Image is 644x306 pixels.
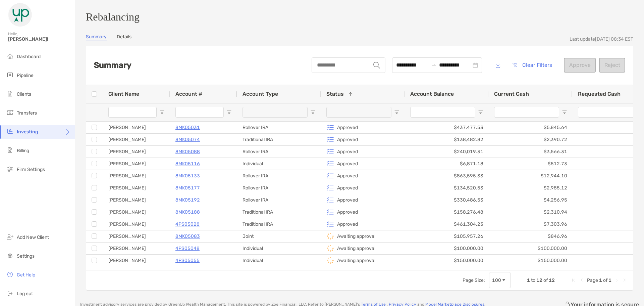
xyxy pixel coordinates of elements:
h3: Rebalancing [86,11,633,23]
img: icon status [326,160,334,168]
p: Approved [337,196,358,204]
span: 1 [608,277,611,283]
img: icon status [326,196,334,204]
img: clients icon [6,90,14,98]
img: icon status [326,172,334,180]
div: $437,477.53 [405,122,489,133]
p: 8MK05133 [175,172,200,180]
span: Dashboard [17,54,41,59]
div: 100 [492,277,501,283]
div: Traditional IRA [237,218,321,230]
img: investing icon [6,127,14,135]
img: settings icon [6,252,14,260]
span: Client Name [108,91,139,97]
button: Open Filter Menu [562,110,567,115]
div: $512.73 [489,158,573,170]
a: 4PS05055 [175,256,200,265]
img: icon status [326,220,334,228]
img: add_new_client icon [6,233,14,241]
span: Requested Cash [578,91,621,97]
div: $461,304.23 [405,218,489,230]
div: Rollover IRA [237,194,321,206]
div: Traditional IRA [237,134,321,145]
span: Clients [17,91,31,97]
a: 8MK05177 [175,184,200,192]
div: Rollover IRA [237,170,321,182]
div: $150,000.00 [489,255,573,266]
div: $158,276.48 [405,206,489,218]
button: Open Filter Menu [394,110,399,115]
a: 4PS05048 [175,244,200,253]
img: icon status [326,232,334,240]
span: Account # [175,91,202,97]
div: Individual [237,255,321,266]
input: Client Name Filter Input [108,107,157,118]
img: dashboard icon [6,52,14,60]
div: [PERSON_NAME] [103,218,170,230]
span: Page [587,277,598,283]
p: Approved [337,160,358,168]
p: 4PS05028 [175,220,200,228]
img: icon status [326,208,334,216]
img: billing icon [6,146,14,154]
div: [PERSON_NAME] [103,182,170,194]
img: pipeline icon [6,71,14,79]
p: 8MK05083 [175,232,200,241]
span: Log out [17,291,33,297]
div: Next Page [614,277,620,283]
span: Billing [17,148,29,154]
a: 8MK05116 [175,160,200,168]
a: 8MK05188 [175,208,200,216]
img: icon status [326,184,334,192]
div: $2,310.94 [489,206,573,218]
div: Traditional IRA [237,206,321,218]
span: Investing [17,129,38,135]
div: $3,566.31 [489,146,573,158]
img: button icon [513,63,517,67]
input: Current Cash Filter Input [494,107,559,118]
input: Account # Filter Input [175,107,224,118]
span: Current Cash [494,91,529,97]
a: Summary [86,34,107,41]
div: $330,486.53 [405,194,489,206]
div: $105,957.26 [405,230,489,242]
button: Open Filter Menu [226,110,232,115]
a: 8MK05088 [175,147,200,156]
a: 8MK05192 [175,196,200,204]
span: Status [326,91,344,97]
span: Get Help [17,272,35,278]
div: $100,000.00 [489,243,573,254]
span: 12 [536,277,542,283]
span: swap-right [431,62,436,68]
a: 8MK05031 [175,123,200,132]
img: icon status [326,256,334,264]
span: 1 [599,277,602,283]
div: [PERSON_NAME] [103,255,170,266]
a: 8MK05074 [175,135,200,144]
span: Transfers [17,110,37,116]
img: Zoe Logo [8,3,32,27]
div: $138,482.82 [405,134,489,145]
div: $100,000.00 [405,243,489,254]
img: get-help icon [6,270,14,278]
div: Rollover IRA [237,182,321,194]
span: to [431,62,436,68]
div: $4,256.95 [489,194,573,206]
div: Rollover IRA [237,146,321,158]
div: Individual [237,158,321,170]
div: [PERSON_NAME] [103,146,170,158]
div: $134,520.53 [405,182,489,194]
span: of [603,277,607,283]
div: [PERSON_NAME] [103,158,170,170]
p: Approved [337,123,358,132]
div: $12,944.10 [489,170,573,182]
span: to [531,277,535,283]
p: Awaiting approval [337,244,375,253]
span: Settings [17,253,35,259]
div: Previous Page [579,277,584,283]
